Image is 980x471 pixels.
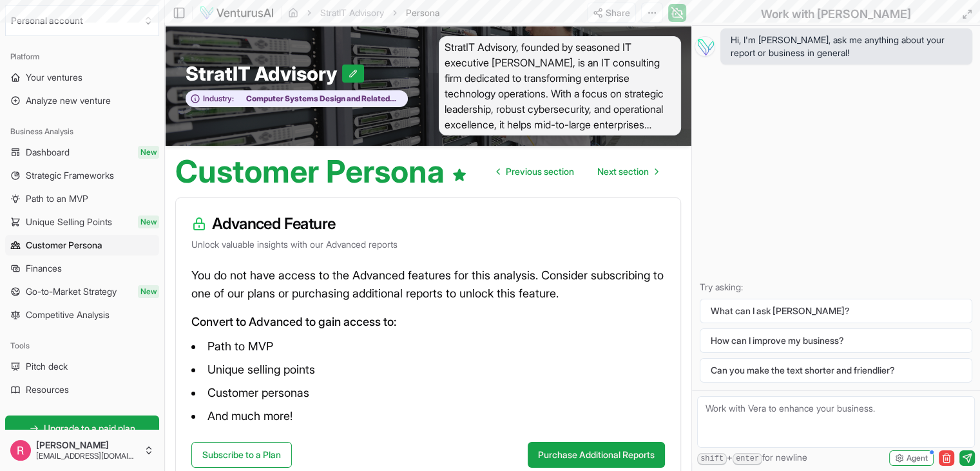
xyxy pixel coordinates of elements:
[697,451,807,465] span: + for newline
[26,262,62,275] span: Finances
[138,215,159,228] span: New
[5,379,159,400] a: Resources
[191,336,665,357] li: Path to MVP
[700,358,972,383] button: Can you make the text shorter and friendlier?
[5,142,159,163] a: DashboardNew
[506,165,574,178] span: Previous section
[486,159,668,185] nav: pagination
[234,94,401,104] span: Computer Systems Design and Related Services
[26,360,68,373] span: Pitch deck
[5,188,159,209] a: Path to an MVP
[5,235,159,256] a: Customer Persona
[186,62,342,85] span: StratIT Advisory
[138,285,159,298] span: New
[191,238,665,251] p: Unlock valuable insights with our Advanced reports
[5,305,159,325] a: Competitive Analysis
[889,450,934,466] button: Agent
[26,239,102,252] span: Customer Persona
[907,453,928,463] span: Agent
[26,285,117,298] span: Go-to-Market Strategy
[26,383,69,396] span: Resources
[5,90,159,111] a: Analyze new venture
[5,336,159,356] div: Tools
[697,453,727,465] kbd: shift
[138,146,159,159] span: New
[528,442,665,468] button: Purchase Additional Reports
[439,36,682,135] span: StratIT Advisory, founded by seasoned IT executive [PERSON_NAME], is an IT consulting firm dedica...
[700,281,972,294] p: Try asking:
[5,165,159,186] a: Strategic Frameworks
[5,258,159,279] a: Finances
[5,416,159,441] a: Upgrade to a paid plan
[36,451,139,461] span: [EMAIL_ADDRESS][DOMAIN_NAME]
[733,453,762,465] kbd: enter
[5,356,159,377] a: Pitch deck
[175,156,467,187] h1: Customer Persona
[700,299,972,323] button: What can I ask [PERSON_NAME]?
[26,169,114,182] span: Strategic Frameworks
[5,121,159,142] div: Business Analysis
[191,266,665,303] p: You do not have access to the Advanced features for this analysis. Consider subscribing to one of...
[191,383,665,403] li: Customer personas
[26,146,70,159] span: Dashboard
[5,281,159,302] a: Go-to-Market StrategyNew
[191,313,665,331] p: Convert to Advanced to gain access to:
[26,71,82,84] span: Your ventures
[186,90,408,108] button: Industry:Computer Systems Design and Related Services
[731,34,962,59] span: Hi, I'm [PERSON_NAME], ask me anything about your report or business in general!
[695,36,715,57] img: Vera
[5,46,159,67] div: Platform
[36,439,139,451] span: [PERSON_NAME]
[597,165,649,178] span: Next section
[26,192,88,205] span: Path to an MVP
[26,215,112,228] span: Unique Selling Points
[587,159,668,185] a: Go to next page
[26,308,110,321] span: Competitive Analysis
[10,440,31,461] img: ACg8ocKbbA6ANjfCdahX-LJzt6myixycbqMZy_SaYgQCGow_ayEN9g=s96-c
[486,159,584,185] a: Go to previous page
[191,442,292,468] a: Subscribe to a Plan
[203,94,234,104] span: Industry:
[5,435,159,466] button: [PERSON_NAME][EMAIL_ADDRESS][DOMAIN_NAME]
[5,212,159,232] a: Unique Selling PointsNew
[5,67,159,88] a: Your ventures
[26,94,111,107] span: Analyze new venture
[191,359,665,380] li: Unique selling points
[191,406,665,426] li: And much more!
[44,422,135,435] span: Upgrade to a paid plan
[191,214,665,234] h3: Advanced Feature
[700,328,972,353] button: How can I improve my business?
